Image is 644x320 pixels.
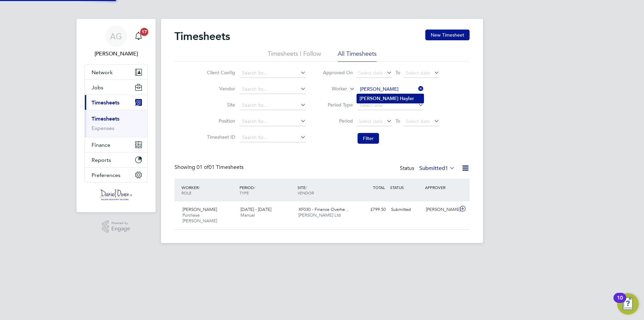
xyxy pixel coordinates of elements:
span: Reports [92,157,111,163]
b: Hayler [400,96,414,101]
input: Search for... [240,101,306,110]
input: Search for... [240,133,306,142]
div: Timesheets [85,110,147,137]
div: WORKER [180,181,238,199]
span: VENDOR [298,190,314,195]
a: Timesheets [92,116,119,122]
span: Powered by [111,220,130,226]
span: [DATE] - [DATE] [240,207,271,212]
span: Amy Garcia [85,50,148,58]
a: 17 [132,26,145,47]
span: Finance [92,142,110,148]
input: Select one [358,101,424,110]
label: Site [205,102,235,108]
span: / [199,185,200,190]
div: £799.50 [354,204,388,215]
img: danielowen-logo-retina.png [99,189,133,200]
div: Showing [174,164,245,171]
span: [PERSON_NAME] Ltd [299,212,341,218]
span: Engage [111,226,130,232]
div: Submitted [388,204,423,215]
div: STATUS [388,181,423,193]
label: Vendor [205,86,235,92]
span: Select date [406,118,430,124]
span: Jobs [92,84,103,91]
button: Finance [85,137,147,152]
li: Timesheets I Follow [268,50,321,62]
span: Select date [359,118,383,124]
label: Timesheet ID [205,134,235,140]
label: Period Type [323,102,353,108]
label: Period [323,118,353,124]
div: 10 [617,298,623,307]
span: 1 [445,165,448,172]
label: Submitted [419,165,455,172]
label: Client Config [205,70,235,76]
span: Timesheets [92,99,119,106]
a: Go to home page [85,189,148,200]
a: Expenses [92,125,114,131]
span: / [306,185,307,190]
div: SITE [296,181,354,199]
span: To [393,68,402,77]
span: Purchase [PERSON_NAME] [182,212,217,224]
label: Worker [317,86,347,92]
span: / [254,185,255,190]
div: PERIOD [238,181,296,199]
span: 01 of [197,164,209,171]
h2: Timesheets [174,30,230,43]
li: All Timesheets [338,50,377,62]
input: Search for... [358,85,424,94]
div: [PERSON_NAME] [423,204,458,215]
label: Approved On [323,70,353,76]
div: APPROVER [423,181,458,193]
input: Search for... [240,117,306,126]
span: XF030 - Finance Overhe… [299,207,349,212]
button: Timesheets [85,95,147,110]
input: Search for... [240,85,306,94]
span: TYPE [239,190,249,195]
span: To [393,117,402,125]
span: AG [110,32,122,41]
b: [PERSON_NAME] [360,96,398,101]
span: 01 Timesheets [197,164,244,171]
div: Status [400,164,456,173]
span: TOTAL [373,185,385,190]
a: AG[PERSON_NAME] [85,26,148,58]
nav: Main navigation [76,19,156,212]
span: Select date [359,70,383,76]
span: Manual [240,212,255,218]
span: 17 [140,28,148,36]
span: Network [92,69,113,76]
span: Preferences [92,172,120,178]
label: Position [205,118,235,124]
input: Search for... [240,68,306,78]
button: Jobs [85,80,147,95]
span: Select date [406,70,430,76]
span: ROLE [181,190,192,195]
button: Open Resource Center, 10 new notifications [617,293,639,315]
a: Powered byEngage [102,220,130,233]
button: New Timesheet [425,30,470,40]
span: [PERSON_NAME] [182,207,217,212]
button: Reports [85,152,147,167]
button: Preferences [85,168,147,182]
button: Filter [358,133,379,144]
button: Network [85,65,147,80]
